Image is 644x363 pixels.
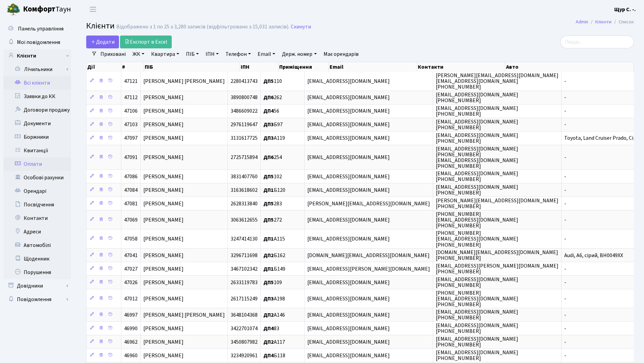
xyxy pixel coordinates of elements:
span: [EMAIL_ADDRESS][DOMAIN_NAME] [307,173,390,180]
span: 47027 [124,265,138,273]
th: Приміщення [279,62,329,72]
span: - [564,186,566,194]
span: - [564,77,566,85]
span: [EMAIL_ADDRESS][DOMAIN_NAME] [PHONE_NUMBER] [436,349,518,362]
span: 47058 [124,235,138,243]
span: Б97 [263,121,283,129]
span: [EMAIL_ADDRESS][DOMAIN_NAME] [307,121,390,129]
span: [EMAIL_ADDRESS][DOMAIN_NAME] [307,295,390,302]
span: [EMAIL_ADDRESS][DOMAIN_NAME] [307,154,390,161]
span: 3131617725 [231,135,258,142]
span: - [564,94,566,101]
span: - [564,235,566,243]
span: 3247414130 [231,235,258,243]
b: ДП4 [263,108,274,115]
a: Орендарі [3,184,71,198]
b: Комфорт [23,4,55,15]
span: [EMAIL_ADDRESS][DOMAIN_NAME] [307,135,390,142]
span: [PERSON_NAME] [143,252,184,259]
span: [EMAIL_ADDRESS][DOMAIN_NAME] [PHONE_NUMBER] [EMAIL_ADDRESS][DOMAIN_NAME] [PHONE_NUMBER] [436,145,518,170]
b: ДП1 [263,265,274,273]
span: 3648104368 [231,311,258,319]
th: Дії [87,62,121,72]
span: 3486609022 [231,108,258,115]
b: ДП3 [263,295,274,302]
span: [PERSON_NAME] [143,200,184,207]
a: Повідомлення [3,293,71,306]
span: [DOMAIN_NAME][EMAIL_ADDRESS][DOMAIN_NAME] [307,252,430,259]
span: [PERSON_NAME] [143,265,184,273]
b: ДП2 [263,338,274,346]
span: [PERSON_NAME] [143,216,184,224]
span: 47084 [124,186,138,194]
a: ІПН [203,48,221,60]
span: [PERSON_NAME] [143,173,184,180]
a: Панель управління [3,22,71,36]
span: [PERSON_NAME] [143,338,184,346]
span: [EMAIL_ADDRESS][PERSON_NAME][DOMAIN_NAME] [PHONE_NUMBER] [436,262,558,275]
th: ПІБ [144,62,240,72]
span: 2633119783 [231,279,258,286]
span: - [564,352,566,359]
span: [PERSON_NAME] [143,325,184,332]
a: Оплати [3,157,71,171]
span: [EMAIL_ADDRESS][DOMAIN_NAME] [307,108,390,115]
span: Б162 [263,252,285,259]
a: Посвідчення [3,198,71,211]
th: Контакти [417,62,505,72]
span: [EMAIL_ADDRESS][DOMAIN_NAME] [PHONE_NUMBER] [436,276,518,289]
nav: breadcrumb [566,15,644,29]
span: [PERSON_NAME] [143,135,184,142]
span: А115 [263,235,285,243]
b: ДП5 [263,279,274,286]
span: 3234920961 [231,352,258,359]
a: Експорт в Excel [120,36,172,48]
span: 47041 [124,252,138,259]
span: А146 [263,311,285,319]
th: Email [329,62,417,72]
th: # [121,62,144,72]
a: Заявки до КК [3,90,71,103]
span: [PERSON_NAME] [PERSON_NAME] [143,77,225,85]
b: ДП4 [263,352,274,359]
span: [EMAIL_ADDRESS][DOMAIN_NAME] [PHONE_NUMBER] [436,105,518,118]
a: Приховані [98,48,128,60]
b: ДП2 [263,252,274,259]
span: [EMAIL_ADDRESS][DOMAIN_NAME] [307,94,390,101]
b: ДП5 [263,173,274,180]
span: А117 [263,338,285,346]
span: [EMAIL_ADDRESS][DOMAIN_NAME] [PHONE_NUMBER] [436,91,518,104]
span: 3450807982 [231,338,258,346]
span: - [564,325,566,332]
span: 46997 [124,311,138,319]
b: ДП6 [263,154,274,161]
span: 47069 [124,216,138,224]
b: ДП2 [263,311,274,319]
a: Квитанції [3,144,71,157]
span: [EMAIL_ADDRESS][DOMAIN_NAME] [307,352,390,359]
span: [EMAIL_ADDRESS][DOMAIN_NAME] [307,77,390,85]
b: ДП3 [263,135,274,142]
span: - [564,295,566,302]
span: [EMAIL_ADDRESS][DOMAIN_NAME] [PHONE_NUMBER] [436,118,518,131]
img: logo.png [7,3,20,16]
span: 262 [263,94,282,101]
a: Договори продажу [3,103,71,117]
span: [EMAIL_ADDRESS][DOMAIN_NAME] [PHONE_NUMBER] [436,335,518,348]
span: [EMAIL_ADDRESS][DOMAIN_NAME] [307,325,390,332]
span: 47106 [124,108,138,115]
span: 3422701074 [231,325,258,332]
span: [EMAIL_ADDRESS][DOMAIN_NAME] [307,235,390,243]
span: [PERSON_NAME] [143,94,184,101]
input: Пошук... [560,36,634,48]
span: [PERSON_NAME] [143,295,184,302]
span: 272 [263,216,282,224]
a: Особові рахунки [3,171,71,184]
li: Список [612,18,634,26]
span: Б118 [263,352,285,359]
a: ПІБ [183,48,201,60]
a: Контакти [3,211,71,225]
span: Мої повідомлення [17,39,60,46]
span: [EMAIL_ADDRESS][DOMAIN_NAME] [PHONE_NUMBER] [436,132,518,145]
a: Мої повідомлення [3,36,71,49]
